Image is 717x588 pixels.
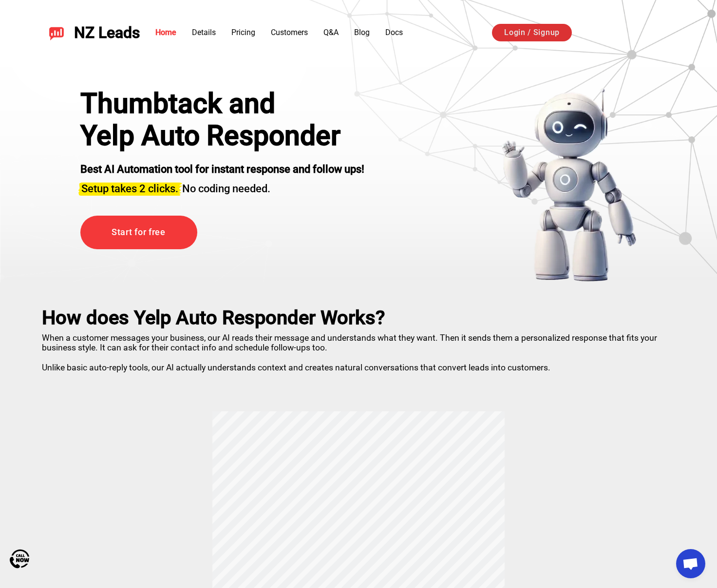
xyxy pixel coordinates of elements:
[231,28,255,37] a: Pricing
[80,120,364,152] h1: Yelp Auto Responder
[492,24,572,41] a: Login / Signup
[80,216,197,249] a: Start for free
[74,24,140,42] span: NZ Leads
[49,25,64,40] img: NZ Leads logo
[80,177,364,196] h3: No coding needed.
[81,183,178,195] span: Setup takes 2 clicks.
[501,88,637,282] img: yelp bot
[385,28,403,37] a: Docs
[80,88,364,120] div: Thumbtack and
[80,163,364,175] strong: Best AI Automation tool for instant response and follow ups!
[42,307,675,329] h2: How does Yelp Auto Responder Works?
[582,22,681,44] iframe: Sign in with Google Button
[10,549,29,569] img: Call Now
[676,549,705,578] div: Open chat
[155,28,176,37] a: Home
[323,28,339,37] a: Q&A
[354,28,370,37] a: Blog
[271,28,308,37] a: Customers
[192,28,216,37] a: Details
[42,329,675,372] p: When a customer messages your business, our AI reads their message and understands what they want...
